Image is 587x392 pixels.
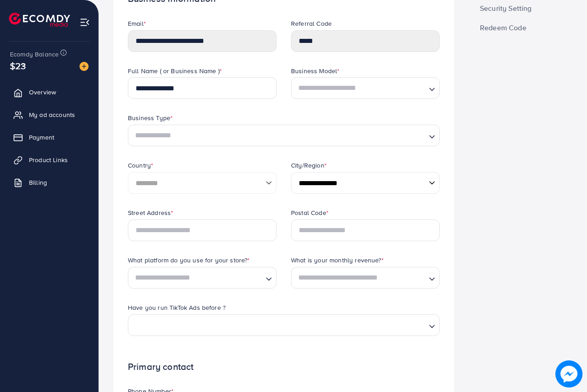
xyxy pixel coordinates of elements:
[128,314,440,336] div: Search for option
[7,106,92,124] a: My ad accounts
[291,66,339,75] label: Business Model
[132,127,425,144] input: Search for option
[291,77,440,99] div: Search for option
[128,113,173,122] label: Business Type
[128,256,250,265] label: What platform do you use for your store?
[291,19,332,28] label: Referral Code
[29,88,56,97] span: Overview
[10,50,59,59] span: Ecomdy Balance
[80,17,90,28] img: menu
[291,267,440,289] div: Search for option
[29,155,68,164] span: Product Links
[7,151,92,169] a: Product Links
[128,66,222,75] label: Full Name ( or Business Name )
[137,317,425,333] input: Search for option
[7,173,92,191] a: Billing
[29,110,75,119] span: My ad accounts
[132,269,262,286] input: Search for option
[128,267,277,289] div: Search for option
[128,125,440,146] div: Search for option
[128,19,146,28] label: Email
[295,269,425,286] input: Search for option
[555,360,582,387] img: image
[128,161,153,170] label: Country
[80,62,89,71] img: image
[291,161,327,170] label: City/Region
[128,208,173,217] label: Street Address
[10,59,26,72] span: $23
[128,303,225,312] label: Have you run TikTok Ads before ?
[9,13,70,27] img: logo
[29,178,47,187] span: Billing
[128,361,440,373] h1: Primary contact
[480,5,532,12] span: Security Setting
[295,80,425,97] input: Search for option
[291,208,329,217] label: Postal Code
[480,24,526,31] span: Redeem Code
[7,128,92,146] a: Payment
[7,83,92,101] a: Overview
[291,256,384,265] label: What is your monthly revenue?
[29,133,54,142] span: Payment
